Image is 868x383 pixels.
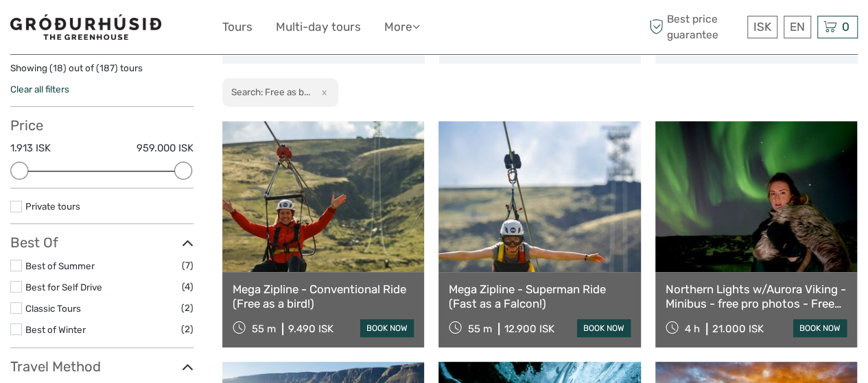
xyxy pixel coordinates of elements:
[288,323,333,335] div: 9.490 ISK
[793,319,847,337] a: book now
[10,141,51,156] label: 1.913 ISK
[449,282,630,310] a: Mega Zipline - Superman Ride (Fast as a Falcon!)
[25,282,102,293] a: Best for Self Drive
[158,21,174,38] button: Open LiveChat chat widget
[137,141,193,156] label: 959.000 ISK
[840,20,852,34] span: 0
[10,84,69,95] a: Clear all filters
[685,323,700,335] span: 4 h
[10,14,161,40] img: 1578-341a38b5-ce05-4595-9f3d-b8aa3718a0b3_logo_small.jpg
[10,358,193,375] h3: Travel Method
[181,300,193,316] span: (2)
[25,260,95,271] a: Best of Summer
[25,201,80,212] a: Private tours
[53,62,63,75] label: 18
[384,17,420,37] a: More
[360,319,414,337] a: book now
[99,62,115,75] label: 187
[182,279,193,295] span: (4)
[25,324,86,335] a: Best of Winter
[577,319,631,337] a: book now
[233,282,414,310] a: Mega Zipline - Conventional Ride (Free as a bird!)
[252,323,276,335] span: 55 m
[10,117,193,134] h3: Price
[646,12,744,42] span: Best price guarantee
[10,234,193,251] h3: Best Of
[666,282,847,310] a: Northern Lights w/Aurora Viking -Minibus - free pro photos - Free Retry
[10,62,193,83] div: Showing ( ) out of ( ) tours
[231,86,310,97] h2: Search: Free as b...
[222,17,253,37] a: Tours
[504,323,554,335] div: 12.900 ISK
[712,323,764,335] div: 21.000 ISK
[468,323,492,335] span: 55 m
[25,303,81,314] a: Classic Tours
[181,321,193,337] span: (2)
[784,16,811,38] div: EN
[182,258,193,273] span: (7)
[312,85,331,99] button: x
[19,24,155,35] p: We're away right now. Please check back later!
[753,20,771,34] span: ISK
[276,17,361,37] a: Multi-day tours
